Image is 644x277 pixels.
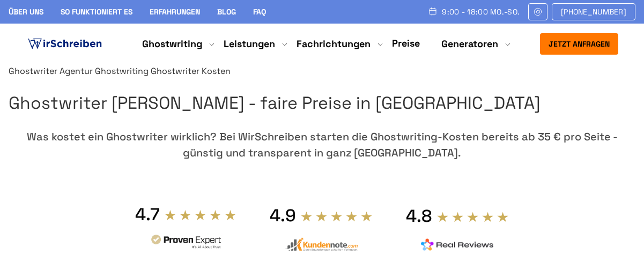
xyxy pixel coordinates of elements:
[135,204,160,225] div: 4.7
[285,237,358,252] img: kundennote
[253,7,266,17] a: FAQ
[217,7,236,17] a: Blog
[392,37,420,49] a: Preise
[150,7,200,17] a: Erfahrungen
[95,65,149,77] a: Ghostwriting
[9,65,93,77] a: Ghostwriter Agentur
[442,8,520,16] span: 9:00 - 18:00 Mo.-So.
[224,38,275,50] a: Leistungen
[428,7,438,16] img: Schedule
[9,129,635,161] div: Was kostet ein Ghostwriter wirklich? Bei WirSchreiben starten die Ghostwriting-Kosten bereits ab ...
[300,211,373,222] img: stars
[151,65,231,77] span: Ghostwriter Kosten
[552,3,635,20] a: [PHONE_NUMBER]
[9,89,635,117] h1: Ghostwriter [PERSON_NAME] - faire Preise in [GEOGRAPHIC_DATA]
[164,209,237,221] img: stars
[142,38,202,50] a: Ghostwriting
[61,7,132,17] a: So funktioniert es
[441,38,498,50] a: Generatoren
[406,205,432,227] div: 4.8
[26,36,104,52] img: logo ghostwriter-österreich
[533,8,543,16] img: Email
[561,8,626,16] span: [PHONE_NUMBER]
[436,211,509,223] img: stars
[421,238,494,251] img: realreviews
[270,205,296,226] div: 4.9
[297,38,371,50] a: Fachrichtungen
[540,33,618,55] button: Jetzt anfragen
[9,7,43,17] a: Über uns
